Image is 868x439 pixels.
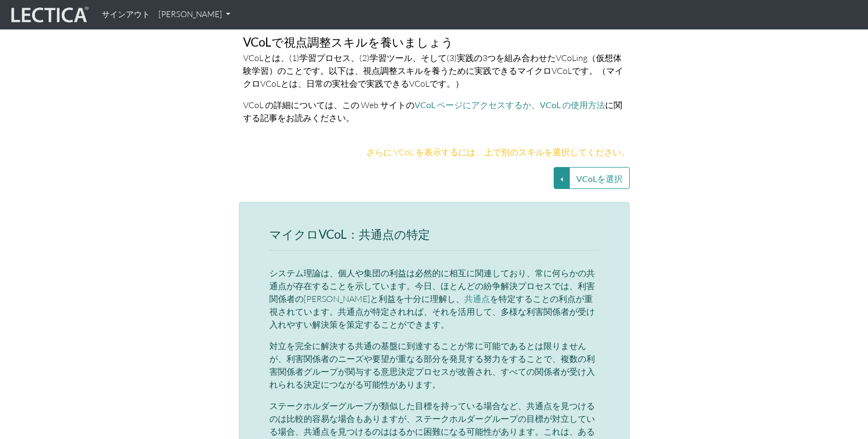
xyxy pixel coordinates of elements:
font: サインアウト [102,9,150,19]
a: [PERSON_NAME] [154,4,235,25]
font: VCoLを選択 [576,173,623,184]
font: VCoLとは、(1)学習プロセス、(2)学習ツール、そして(3)実践の3つを組み合わせたVCoLing（仮想体験学習）のことです。以下は、視点調整スキルを養うために実践できるマイクロVCoLです... [243,52,623,89]
a: サインアウト [97,4,154,25]
a: VCoL ページにアクセスするか、 [414,100,540,110]
font: VCoL の詳細については、この Web サイトの [243,100,414,110]
font: 。 [346,112,354,123]
font: 対立を完全に解決する共通の基盤に到達することが常に可能であるとは限りませんが、利害関係者のニーズや要望が重なる部分を発見する努力をすることで、複数の利害関係者グループが関与する意思決定プロセスが... [269,340,595,390]
img: レクティカルライブ [9,5,89,25]
font: [PERSON_NAME] [158,9,222,19]
font: システム理論は、個人や集団の利益は必然的に相互に関連しており、常に何らかの共通点が存在することを示しています。今日、ほとんどの紛争解決プロセスでは、利害関係者の[PERSON_NAME]と利益を... [269,268,595,304]
font: VCoLで視点調整スキルを養いましょう [243,35,454,49]
font: マイクロVCoL：共通点の特定 [269,227,430,241]
a: VCoL の使用方法 [540,100,605,110]
font: さらに VCoL を表示するには、上で別のスキルを選択してください。 [366,147,630,157]
button: VCoLを選択 [569,167,630,189]
font: を特定することの利点が重視されています。共通点が特定されれば、それを活用して、多様な利害関係者が受け入れやすい解決策を策定することができます。 [269,293,595,330]
a: 共通点 [464,293,490,304]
